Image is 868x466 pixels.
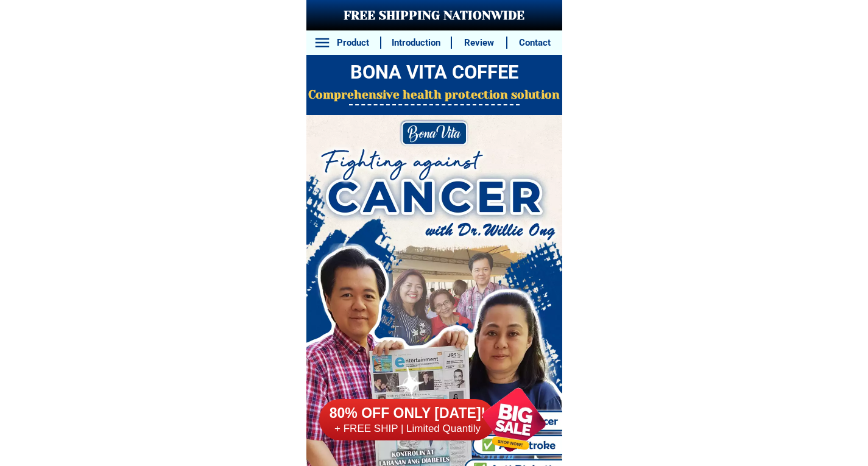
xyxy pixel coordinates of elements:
h6: Contact [514,36,556,50]
h6: Product [332,36,373,50]
h6: + FREE SHIP | Limited Quantily [319,422,496,436]
h2: Comprehensive health protection solution [306,86,562,104]
h6: Introduction [387,36,444,50]
h6: 80% OFF ONLY [DATE]! [319,404,496,423]
h6: Review [459,36,500,50]
h3: FREE SHIPPING NATIONWIDE [306,7,562,25]
h2: BONA VITA COFFEE [306,58,562,87]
